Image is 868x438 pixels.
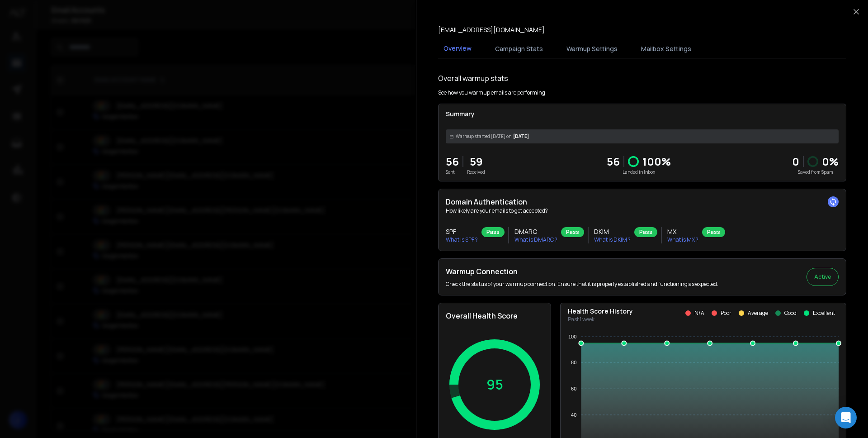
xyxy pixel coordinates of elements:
p: Summary [446,109,839,119]
p: Past 1 week [568,316,633,323]
tspan: 60 [571,386,576,391]
tspan: 40 [571,412,576,418]
div: Pass [702,227,725,237]
p: Health Score History [568,307,633,316]
p: See how you warmup emails are performing [438,89,545,96]
div: Open Intercom Messenger [835,407,857,428]
h3: DKIM [594,227,631,236]
button: Campaign Stats [490,39,548,59]
h2: Warmup Connection [446,266,718,277]
p: Average [748,309,768,317]
h3: DMARC [514,227,557,236]
p: [EMAIL_ADDRESS][DOMAIN_NAME] [438,25,545,34]
p: 59 [467,154,485,169]
div: Pass [634,227,657,237]
p: Sent [446,169,459,176]
p: 0 % [822,154,839,169]
h1: Overall warmup stats [438,73,508,84]
button: Warmup Settings [561,39,623,59]
div: Pass [561,227,584,237]
p: What is DMARC ? [514,236,557,243]
p: Received [467,169,485,176]
p: 56 [607,154,620,169]
h3: MX [667,227,698,236]
h2: Domain Authentication [446,196,839,207]
p: 56 [446,154,459,169]
p: Poor [721,309,731,317]
div: [DATE] [446,129,839,143]
p: What is MX ? [667,236,698,243]
p: Saved from Spam [792,169,839,176]
p: Check the status of your warmup connection. Ensure that it is properly established and functionin... [446,281,718,288]
div: Pass [481,227,505,237]
button: Mailbox Settings [636,39,697,59]
p: Good [784,309,797,317]
tspan: 100 [568,334,576,339]
span: Warmup started [DATE] on [456,133,511,140]
button: Overview [438,38,477,59]
p: 100 % [642,154,671,169]
p: How likely are your emails to get accepted? [446,207,839,214]
tspan: 80 [571,360,576,365]
button: Active [807,268,839,286]
strong: 0 [792,154,799,169]
p: What is DKIM ? [594,236,631,243]
h2: Overall Health Score [446,310,543,321]
p: Excellent [813,309,835,317]
h3: SPF [446,227,478,236]
p: What is SPF ? [446,236,478,243]
p: Landed in Inbox [607,169,671,176]
p: 95 [486,376,503,393]
p: N/A [694,309,704,317]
